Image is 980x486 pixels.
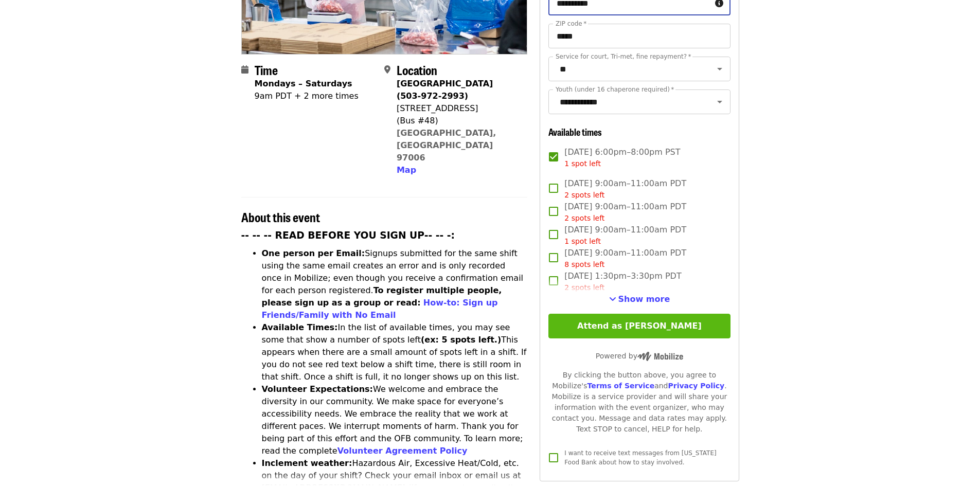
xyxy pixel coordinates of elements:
[564,247,686,270] span: [DATE] 9:00am–11:00am PDT
[564,177,686,201] span: [DATE] 9:00am–11:00am PDT
[618,294,670,304] span: Show more
[241,208,320,226] span: About this event
[397,102,519,115] div: [STREET_ADDRESS]
[564,191,604,199] span: 2 spots left
[262,458,352,468] strong: Inclement weather:
[241,230,455,241] strong: -- -- -- READ BEFORE YOU SIGN UP-- -- -:
[262,384,373,394] strong: Volunteer Expectations:
[564,237,601,245] span: 1 spot left
[397,115,519,127] div: (Bus #48)
[668,382,724,390] a: Privacy Policy
[556,21,586,27] label: ZIP code
[548,24,730,48] input: ZIP code
[596,352,683,360] span: Powered by
[556,53,691,60] label: Service for court, Tri-met, fine repayment?
[609,293,670,305] button: See more timeslots
[564,214,604,222] span: 2 spots left
[397,128,496,163] a: [GEOGRAPHIC_DATA], [GEOGRAPHIC_DATA] 97006
[262,383,528,457] li: We welcome and embrace the diversity in our community. We make space for everyone’s accessibility...
[587,382,654,390] a: Terms of Service
[564,449,716,466] span: I want to receive text messages from [US_STATE] Food Bank about how to stay involved.
[564,146,680,169] span: [DATE] 6:00pm–8:00pm PST
[564,201,686,224] span: [DATE] 9:00am–11:00am PDT
[548,314,730,338] button: Attend as [PERSON_NAME]
[255,90,359,102] div: 9am PDT + 2 more times
[397,61,437,79] span: Location
[564,260,604,268] span: 8 spots left
[262,298,498,320] a: How-to: Sign up Friends/Family with No Email
[262,322,338,332] strong: Available Times:
[421,335,501,345] strong: (ex: 5 spots left.)
[241,65,248,75] i: calendar icon
[397,79,493,101] strong: [GEOGRAPHIC_DATA] (503-972-2993)
[262,248,365,258] strong: One person per Email:
[384,65,390,75] i: map-marker-alt icon
[564,224,686,247] span: [DATE] 9:00am–11:00am PDT
[262,285,502,308] strong: To register multiple people, please sign up as a group or read:
[262,321,528,383] li: In the list of available times, you may see some that show a number of spots left This appears wh...
[556,86,674,93] label: Youth (under 16 chaperone required)
[564,270,681,293] span: [DATE] 1:30pm–3:30pm PDT
[712,62,727,76] button: Open
[564,159,601,168] span: 1 spot left
[397,164,416,176] button: Map
[255,79,352,88] strong: Mondays – Saturdays
[255,61,278,79] span: Time
[397,165,416,175] span: Map
[262,247,528,321] li: Signups submitted for the same shift using the same email creates an error and is only recorded o...
[548,125,602,138] span: Available times
[637,352,683,361] img: Powered by Mobilize
[564,283,604,292] span: 2 spots left
[337,446,468,456] a: Volunteer Agreement Policy
[548,370,730,435] div: By clicking the button above, you agree to Mobilize's and . Mobilize is a service provider and wi...
[712,95,727,109] button: Open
